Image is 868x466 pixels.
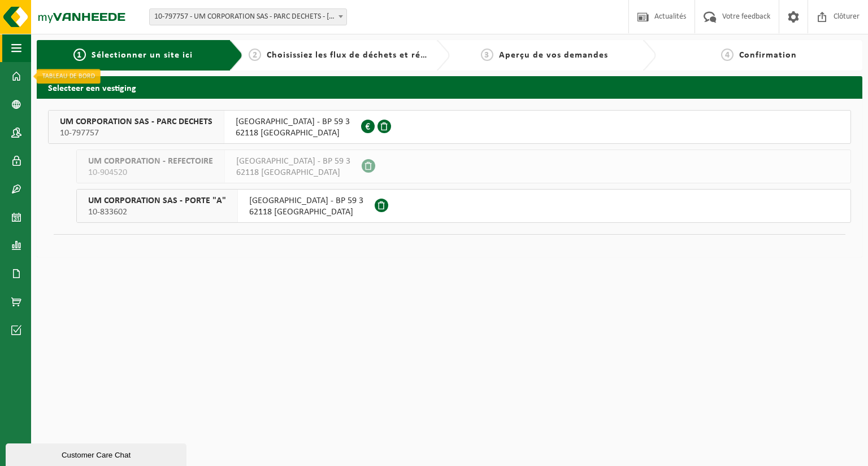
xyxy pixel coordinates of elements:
[249,195,363,206] span: [GEOGRAPHIC_DATA] - BP 59 3
[76,189,851,223] button: UM CORPORATION SAS - PORTE "A" 10-833602 [GEOGRAPHIC_DATA] - BP 59 362118 [GEOGRAPHIC_DATA]
[88,195,226,206] span: UM CORPORATION SAS - PORTE "A"
[48,110,851,144] button: UM CORPORATION SAS - PARC DECHETS 10-797757 [GEOGRAPHIC_DATA] - BP 59 362118 [GEOGRAPHIC_DATA]
[481,49,493,61] span: 3
[150,9,346,25] span: 10-797757 - UM CORPORATION SAS - PARC DECHETS - BIACHE ST VAAST
[236,128,350,139] span: 62118 [GEOGRAPHIC_DATA]
[60,116,212,128] span: UM CORPORATION SAS - PARC DECHETS
[88,206,226,218] span: 10-833602
[499,51,608,60] span: Aperçu de vos demandes
[236,116,350,128] span: [GEOGRAPHIC_DATA] - BP 59 3
[6,441,189,466] iframe: chat widget
[249,49,261,61] span: 2
[236,156,350,167] span: [GEOGRAPHIC_DATA] - BP 59 3
[267,51,455,60] span: Choisissiez les flux de déchets et récipients
[37,76,862,98] h2: Selecteer een vestiging
[88,167,213,178] span: 10-904520
[73,49,86,61] span: 1
[739,51,797,60] span: Confirmation
[721,49,734,61] span: 4
[88,156,213,167] span: UM CORPORATION - REFECTOIRE
[249,206,363,218] span: 62118 [GEOGRAPHIC_DATA]
[60,128,212,139] span: 10-797757
[92,51,193,60] span: Sélectionner un site ici
[236,167,350,178] span: 62118 [GEOGRAPHIC_DATA]
[149,8,347,25] span: 10-797757 - UM CORPORATION SAS - PARC DECHETS - BIACHE ST VAAST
